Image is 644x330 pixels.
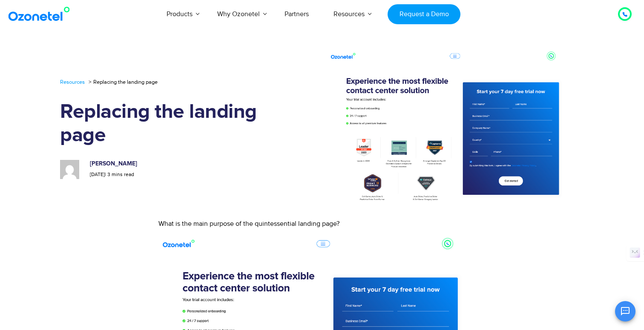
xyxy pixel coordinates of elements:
span: [DATE] [90,171,105,178]
img: 7723733ef64c3ed91784c46a7bd9011a09afad327b9abb85531bf5517fa980df [60,160,79,179]
li: Replacing the landing page [86,77,158,88]
a: Resources [60,78,85,87]
a: Request a Demo [388,4,460,24]
button: Open chat [615,301,635,321]
h1: Replacing the landing page [60,100,279,147]
span: mins read [112,171,134,178]
span: 3 [107,171,110,178]
p: | [90,171,270,179]
p: What is the main purpose of the quintessential landing page? [158,219,482,229]
h6: [PERSON_NAME] [90,160,270,168]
